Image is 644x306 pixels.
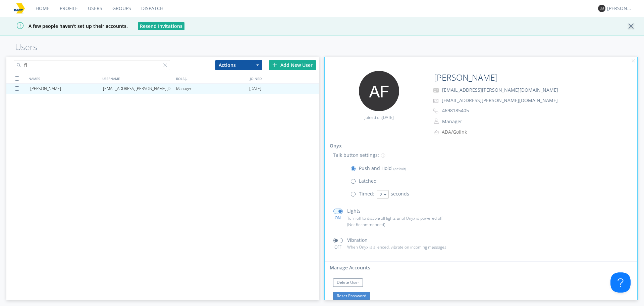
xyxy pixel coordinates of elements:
[442,97,558,103] span: [EMAIL_ADDRESS][PERSON_NAME][DOMAIN_NAME]
[323,143,637,148] h5: Onyx
[607,5,632,12] div: [PERSON_NAME]
[138,22,184,30] button: Resend Invitations
[347,221,524,228] p: (Not Recommended)
[391,190,409,197] span: seconds
[347,215,524,221] p: Turn off to disable all lights until Onyx is powered off.
[333,292,370,300] button: Reset Password
[27,74,101,83] div: NAMES
[433,108,438,114] img: phone-outline.svg
[14,60,170,70] input: Search users
[359,165,406,172] p: Push and Hold
[377,190,389,199] button: 2
[365,115,394,120] span: Joined on
[392,166,406,171] span: (default)
[333,278,363,287] button: Delete User
[598,5,605,12] img: 373638.png
[431,71,540,84] input: Name
[359,177,377,185] p: Latched
[272,62,277,67] img: plus.svg
[434,119,439,124] img: person-outline.svg
[347,236,368,244] p: Vibration
[359,190,374,198] p: Timed:
[330,215,345,221] div: ON
[5,23,128,29] span: A few people haven't set up their accounts.
[442,87,558,93] span: [EMAIL_ADDRESS][PERSON_NAME][DOMAIN_NAME]
[176,84,249,94] div: Manager
[382,115,394,120] span: [DATE]
[174,74,248,83] div: ROLE
[323,265,637,270] h5: Manage Accounts
[30,84,103,94] div: [PERSON_NAME]
[359,71,399,111] img: 373638.png
[248,74,322,83] div: JOINED
[215,60,262,70] button: Actions
[6,84,319,94] a: [PERSON_NAME][EMAIL_ADDRESS][PERSON_NAME][DOMAIN_NAME]Manager[DATE]
[347,207,361,215] p: Lights
[333,151,379,159] p: Talk button settings:
[442,129,498,135] div: ADA/Golink
[440,117,507,126] button: Manager
[103,84,176,94] div: [EMAIL_ADDRESS][PERSON_NAME][DOMAIN_NAME]
[347,244,524,250] p: When Onyx is silenced, vibrate on incoming messages.
[101,74,174,83] div: USERNAME
[249,84,261,94] span: [DATE]
[269,60,316,70] div: Add New User
[631,59,636,63] img: cancel.svg
[330,244,345,250] div: OFF
[13,2,25,14] img: 78cd887fa48448738319bff880e8b00c
[434,128,440,137] img: icon-alert-users-thin-outline.svg
[610,272,631,293] iframe: Toggle Customer Support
